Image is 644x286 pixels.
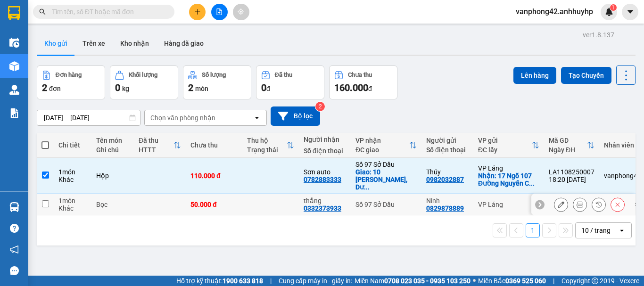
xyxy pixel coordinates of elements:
[58,204,87,212] div: Khác
[626,8,635,16] span: caret-down
[426,146,469,154] div: Số điện thoại
[426,137,469,144] div: Người gửi
[10,245,19,254] span: notification
[190,201,238,208] div: 50.000 đ
[304,136,346,143] div: Người nhận
[549,146,587,154] div: Ngày ĐH
[49,85,61,92] span: đơn
[188,82,193,93] span: 2
[549,137,587,144] div: Mã GD
[9,85,19,95] img: warehouse-icon
[115,82,120,93] span: 0
[513,67,556,84] button: Lên hàng
[304,204,341,212] div: 0332373933
[355,161,417,168] div: Số 97 Sở Dầu
[304,197,346,204] div: thắng
[37,110,140,125] input: Select a date range.
[478,146,532,154] div: ĐC lấy
[329,65,397,99] button: Chưa thu160.000đ
[261,82,266,93] span: 0
[183,65,251,99] button: Số lượng2món
[549,176,594,183] div: 18:20 [DATE]
[37,32,75,55] button: Kho gửi
[549,168,594,176] div: LA1108250007
[190,141,238,149] div: Chưa thu
[478,164,539,172] div: VP Láng
[96,146,129,154] div: Ghi chú
[96,172,129,180] div: Hộp
[583,30,614,40] div: ver 1.8.137
[96,201,129,208] div: Bọc
[10,224,19,233] span: question-circle
[554,197,568,212] div: Sửa đơn hàng
[426,204,464,212] div: 0829878889
[611,4,615,11] span: 1
[190,172,238,180] div: 110.000 đ
[364,183,370,191] span: ...
[157,32,211,55] button: Hàng đã giao
[610,4,617,11] sup: 1
[233,4,249,20] button: aim
[544,133,599,158] th: Toggle SortBy
[618,227,626,234] svg: open
[189,4,206,20] button: plus
[505,277,546,285] strong: 0369 525 060
[279,276,352,286] span: Cung cấp máy in - giấy in:
[238,8,244,15] span: aim
[304,176,341,183] div: 0782883333
[426,176,464,183] div: 0982032887
[526,223,540,237] button: 1
[75,32,113,55] button: Trên xe
[96,137,129,144] div: Tên món
[58,141,87,149] div: Chi tiết
[253,114,261,122] svg: open
[129,72,157,78] div: Khối lượng
[426,197,469,204] div: Ninh
[58,168,87,176] div: 1 món
[216,8,223,15] span: file-add
[355,146,409,154] div: ĐC giao
[256,65,324,99] button: Đã thu0đ
[9,38,19,48] img: warehouse-icon
[150,113,215,123] div: Chọn văn phòng nhận
[211,4,228,20] button: file-add
[529,180,535,187] span: ...
[315,102,325,111] sup: 2
[52,7,163,17] input: Tìm tên, số ĐT hoặc mã đơn
[581,226,611,235] div: 10 / trang
[304,168,346,176] div: Sơn auto
[223,277,263,285] strong: 1900 633 818
[58,197,87,204] div: 1 món
[592,278,598,284] span: copyright
[473,279,476,283] span: ⚪️
[368,85,372,92] span: đ
[8,6,20,20] img: logo-vxr
[304,147,346,155] div: Số điện thoại
[56,72,82,78] div: Đơn hàng
[334,82,368,93] span: 160.000
[478,172,539,187] div: Nhận: 17 Ngõ 107 Đường Nguyễn Chí Thanh, Trung Hoà, Đống Đa, Hà Nội 10000, Việt Nam
[473,133,544,158] th: Toggle SortBy
[113,32,157,55] button: Kho nhận
[134,133,186,158] th: Toggle SortBy
[39,8,46,15] span: search
[478,276,546,286] span: Miền Bắc
[605,8,613,16] img: icon-new-feature
[247,137,287,144] div: Thu hộ
[195,85,208,92] span: món
[561,67,611,84] button: Tạo Chuyến
[42,82,47,93] span: 2
[139,137,173,144] div: Đã thu
[275,72,292,78] div: Đã thu
[9,61,19,71] img: warehouse-icon
[355,137,409,144] div: VP nhận
[247,146,287,154] div: Trạng thái
[242,133,299,158] th: Toggle SortBy
[176,276,263,286] span: Hỗ trợ kỹ thuật:
[139,146,173,154] div: HTTT
[426,168,469,176] div: Thúy
[622,4,638,20] button: caret-down
[194,8,201,15] span: plus
[384,277,471,285] strong: 0708 023 035 - 0935 103 250
[348,72,372,78] div: Chưa thu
